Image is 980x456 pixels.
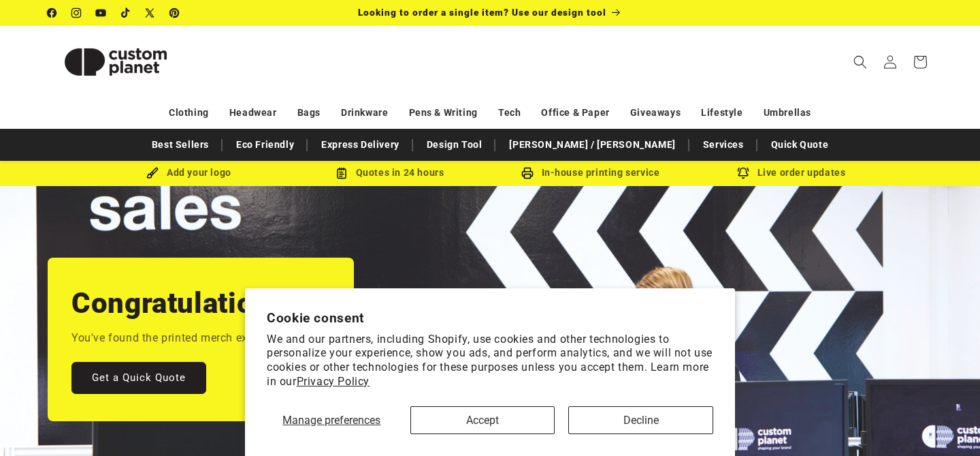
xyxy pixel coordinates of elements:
[737,167,749,179] img: Order updates
[48,31,184,93] img: Custom Planet
[845,47,875,77] summary: Search
[541,101,609,125] a: Office & Paper
[282,414,380,427] span: Manage preferences
[229,133,301,157] a: Eco Friendly
[498,101,521,125] a: Tech
[490,164,691,181] div: In-house printing service
[267,310,713,326] h2: Cookie consent
[502,133,682,157] a: [PERSON_NAME] / [PERSON_NAME]
[71,285,295,322] h2: Congratulations.
[764,101,811,125] a: Umbrellas
[314,133,406,157] a: Express Delivery
[696,133,751,157] a: Services
[229,101,277,125] a: Headwear
[691,164,892,181] div: Live order updates
[630,101,681,125] a: Giveaways
[336,167,348,179] img: Order Updates Icon
[358,7,606,18] span: Looking to order a single item? Use our design tool
[169,101,209,125] a: Clothing
[146,167,159,179] img: Brush Icon
[289,164,490,181] div: Quotes in 24 hours
[297,101,321,125] a: Bags
[409,101,478,125] a: Pens & Writing
[521,167,534,179] img: In-house printing
[341,101,388,125] a: Drinkware
[71,329,276,348] p: You've found the printed merch experts.
[764,133,836,157] a: Quick Quote
[420,133,489,157] a: Design Tool
[71,361,206,393] a: Get a Quick Quote
[145,133,216,157] a: Best Sellers
[297,375,370,388] a: Privacy Policy
[568,406,713,434] button: Decline
[701,101,742,125] a: Lifestyle
[43,26,189,97] a: Custom Planet
[88,164,289,181] div: Add your logo
[410,406,555,434] button: Accept
[267,406,397,434] button: Manage preferences
[267,333,713,389] p: We and our partners, including Shopify, use cookies and other technologies to personalize your ex...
